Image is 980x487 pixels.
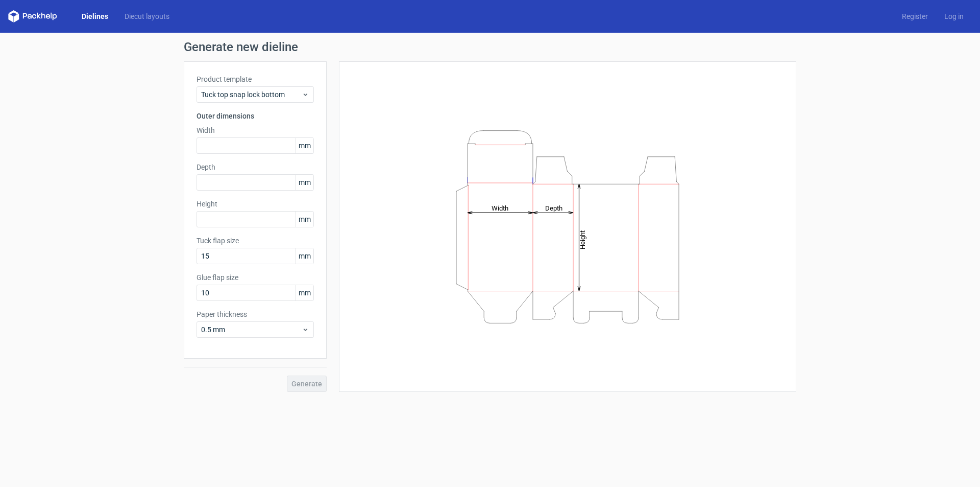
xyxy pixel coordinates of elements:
tspan: Depth [545,204,562,212]
span: mm [296,138,313,153]
span: mm [296,285,313,300]
span: 0.5 mm [201,324,302,335]
tspan: Width [492,204,508,212]
tspan: Height [579,230,586,249]
label: Tuck flap size [197,236,314,246]
a: Register [894,11,936,21]
a: Dielines [73,11,116,21]
label: Width [197,125,314,135]
h3: Outer dimensions [197,111,314,121]
h1: Generate new dieline [184,41,796,53]
span: Tuck top snap lock bottom [201,89,302,100]
label: Paper thickness [197,309,314,319]
span: mm [296,175,313,190]
label: Product template [197,74,314,84]
a: Log in [936,11,972,21]
label: Glue flap size [197,272,314,283]
span: mm [296,212,313,227]
span: mm [296,248,313,264]
label: Height [197,199,314,209]
label: Depth [197,162,314,172]
a: Diecut layouts [116,11,178,21]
